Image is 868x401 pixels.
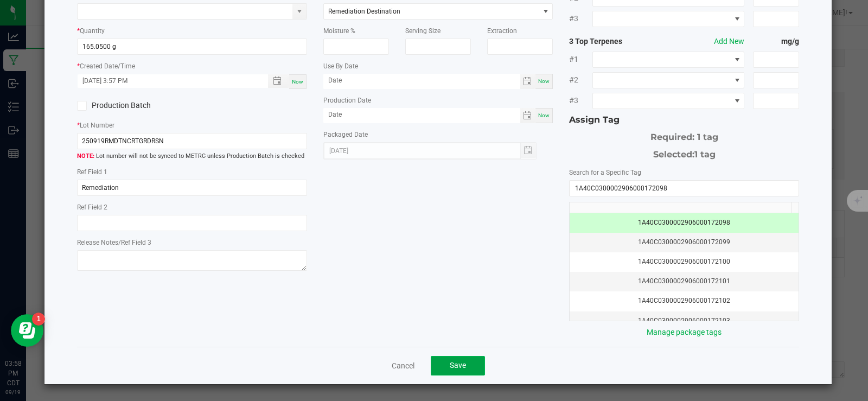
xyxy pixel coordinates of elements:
[77,167,107,177] label: Ref Field 1
[592,72,745,88] span: NO DATA FOUND
[268,74,289,88] span: Toggle popup
[569,54,592,65] span: #1
[520,108,536,123] span: Toggle calendar
[569,144,799,161] div: Selected:
[576,316,792,326] div: 1A40C0300002906000172103
[576,237,792,247] div: 1A40C0300002906000172099
[592,52,745,68] span: NO DATA FOUND
[32,313,45,326] iframe: Resource center unread badge
[77,202,107,212] label: Ref Field 2
[11,314,43,347] iframe: Resource center
[392,360,414,371] a: Cancel
[569,113,799,126] div: Assign Tag
[576,296,792,306] div: 1A40C0300002906000172102
[487,26,517,36] label: Extraction
[323,61,358,71] label: Use By Date
[569,95,592,106] span: #3
[405,26,441,36] label: Serving Size
[323,26,355,36] label: Moisture %
[78,74,257,88] input: Created Datetime
[694,149,716,160] span: 1 tag
[576,218,792,228] div: 1A40C0300002906000172098
[80,61,135,71] label: Created Date/Time
[647,328,722,336] a: Manage package tags
[323,96,371,105] label: Production Date
[592,93,745,109] span: NO DATA FOUND
[323,108,520,122] input: Date
[538,112,550,118] span: Now
[569,13,592,24] span: #3
[569,74,592,86] span: #2
[292,79,303,85] span: Now
[77,238,151,247] label: Release Notes/Ref Field 3
[569,126,799,144] div: Required: 1 tag
[520,74,536,89] span: Toggle calendar
[576,257,792,267] div: 1A40C0300002906000172100
[328,8,400,15] span: Remediation Destination
[80,26,105,36] label: Quantity
[77,100,184,111] label: Production Batch
[77,152,307,161] span: Lot number will not be synced to METRC unless Production Batch is checked
[323,74,520,87] input: Date
[450,361,466,370] span: Save
[753,36,799,47] strong: mg/g
[569,36,661,47] strong: 3 Top Terpenes
[714,36,744,47] button: Add New
[576,276,792,287] div: 1A40C0300002906000172101
[538,78,550,84] span: Now
[323,130,368,139] label: Packaged Date
[431,356,485,375] button: Save
[80,120,114,130] label: Lot Number
[569,168,641,177] label: Search for a Specific Tag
